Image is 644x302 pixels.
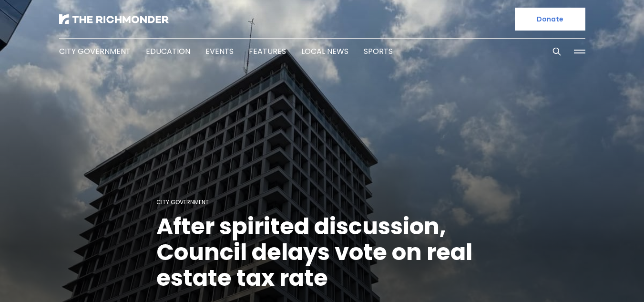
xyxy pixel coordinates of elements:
a: Local News [301,46,348,57]
img: The Richmonder [59,14,169,24]
a: Events [205,46,234,57]
iframe: portal-trigger [563,255,644,302]
a: Features [249,46,286,57]
a: Education [146,46,190,57]
a: Donate [515,8,585,31]
h1: After spirited discussion, Council delays vote on real estate tax rate [156,214,488,291]
a: City Government [156,198,209,206]
a: Sports [364,46,393,57]
a: City Government [59,46,131,57]
button: Search this site [550,44,564,59]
